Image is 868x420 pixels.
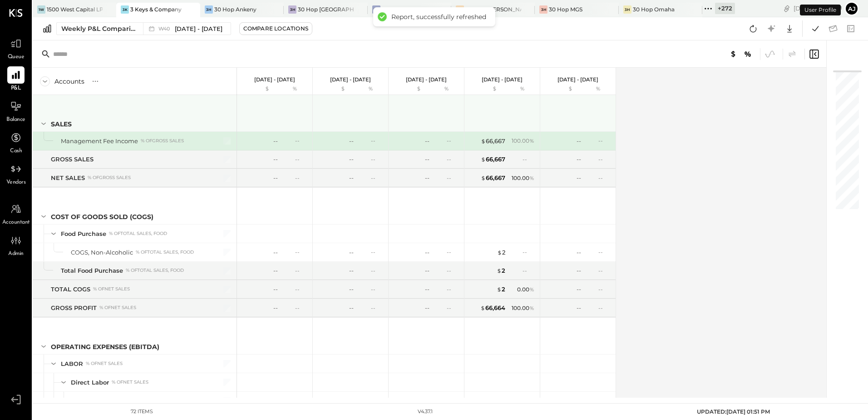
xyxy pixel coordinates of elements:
[61,360,83,368] div: LABOR
[239,22,312,35] button: Compare Locations
[371,155,383,163] div: --
[51,342,159,351] div: OPERATING EXPENSES (EBITDA)
[112,379,148,385] div: % of NET SALES
[425,285,429,294] div: --
[844,1,859,16] button: Aj
[273,304,278,312] div: --
[298,5,354,13] div: 30 Hop [GEOGRAPHIC_DATA]
[0,232,31,258] a: Admin
[447,137,459,145] div: --
[2,219,30,227] span: Accountant
[295,155,307,163] div: --
[280,85,310,93] div: %
[447,285,459,293] div: --
[512,137,534,145] div: 100.00
[273,174,278,182] div: --
[512,304,534,312] div: 100.00
[425,174,429,182] div: --
[382,5,412,13] div: 30 Hop IRL
[425,137,429,145] div: --
[0,200,31,227] a: Accountant
[56,22,231,35] button: Weekly P&L Comparison W40[DATE] - [DATE]
[242,85,278,93] div: $
[8,250,24,258] span: Admin
[141,138,184,144] div: % of GROSS SALES
[295,285,307,293] div: --
[481,174,486,181] span: $
[349,248,354,257] div: --
[61,137,138,145] div: Management Fee Income
[497,267,502,274] span: $
[273,155,278,164] div: --
[349,137,354,145] div: --
[549,5,582,13] div: 30 Hop MGS
[523,267,534,275] div: --
[497,285,505,294] div: 2
[425,397,429,405] div: --
[144,398,181,404] div: % of NET SALES
[61,24,138,33] div: Weekly P&L Comparison
[317,85,354,93] div: $
[425,266,429,275] div: --
[512,174,534,182] div: 100.00
[175,25,222,33] span: [DATE] - [DATE]
[501,397,505,405] div: --
[371,174,383,182] div: --
[349,397,354,405] div: --
[418,408,433,415] div: v 4.37.1
[8,53,25,61] span: Queue
[391,13,486,21] div: Report, successfully refreshed
[598,174,610,182] div: --
[349,266,354,275] div: --
[523,155,534,163] div: --
[371,248,383,256] div: --
[371,267,383,275] div: --
[545,85,581,93] div: $
[273,137,278,145] div: --
[295,174,307,182] div: --
[81,397,142,405] div: Labor, Management
[126,267,184,274] div: % of Total Sales, Food
[425,304,429,312] div: --
[497,266,505,275] div: 2
[598,155,610,163] div: --
[393,85,429,93] div: $
[481,155,505,164] div: 66,667
[371,137,383,145] div: --
[349,174,354,182] div: --
[6,116,25,124] span: Balance
[10,147,22,155] span: Cash
[51,285,90,294] div: TOTAL COGS
[0,66,31,93] a: P&L
[529,304,534,311] span: %
[136,249,194,255] div: % of Total Sales, Food
[583,85,613,93] div: %
[0,160,31,187] a: Vendors
[109,230,167,237] div: % of Total Sales, Food
[130,5,182,13] div: 3 Keys & Company
[447,155,459,163] div: --
[295,397,307,405] div: --
[371,304,383,312] div: --
[633,5,675,13] div: 30 Hop Omaha
[598,397,610,405] div: --
[273,285,278,294] div: --
[577,174,581,182] div: --
[273,248,278,257] div: --
[51,212,153,221] div: COST OF GOODS SOLD (COGS)
[517,285,534,294] div: 0.00
[295,304,307,312] div: --
[800,5,841,15] div: User Profile
[523,397,534,405] div: --
[51,155,94,164] div: GROSS SALES
[465,5,521,13] div: 30 Hop [PERSON_NAME] Summit
[131,408,153,415] div: 72 items
[349,304,354,312] div: --
[481,155,486,163] span: $
[577,248,581,257] div: --
[51,174,85,182] div: NET SALES
[273,397,278,405] div: --
[71,378,109,387] div: Direct Labor
[557,76,598,83] p: [DATE] - [DATE]
[349,155,354,164] div: --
